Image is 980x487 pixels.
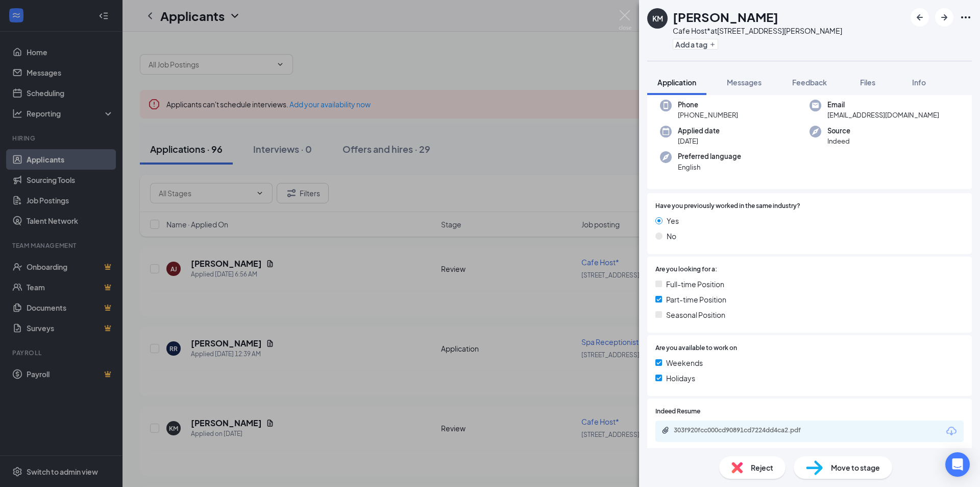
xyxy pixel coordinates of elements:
h1: [PERSON_NAME] [673,8,778,26]
span: Move to stage [831,462,880,473]
span: [DATE] [678,136,720,146]
span: Are you available to work on [655,343,737,353]
a: Paperclip303f920fcc000cd90891cd7224dd4ca2.pdf [661,426,827,436]
svg: ArrowRight [938,11,950,24]
span: Applied date [678,126,720,136]
button: PlusAdd a tag [673,39,718,50]
div: KM [652,13,663,24]
span: Yes [667,215,679,226]
button: ArrowLeftNew [911,8,929,27]
span: No [667,230,676,242]
svg: Download [945,425,958,437]
span: Email [827,100,939,110]
svg: ArrowLeftNew [914,11,926,24]
span: Info [912,78,926,87]
svg: Paperclip [661,426,670,434]
span: Indeed [827,136,850,146]
span: Feedback [792,78,827,87]
svg: Ellipses [960,11,972,24]
span: Phone [678,100,738,110]
span: English [678,162,741,172]
span: Weekends [666,357,703,368]
span: Files [860,78,875,87]
span: Full-time Position [666,279,724,290]
span: Holidays [666,373,695,384]
svg: Plus [709,41,716,48]
span: Preferred language [678,151,741,161]
span: [PHONE_NUMBER] [678,110,738,120]
div: 303f920fcc000cd90891cd7224dd4ca2.pdf [674,426,817,434]
div: Open Intercom Messenger [945,452,970,477]
span: Have you previously worked in the same industry? [655,201,800,211]
div: Cafe Host* at [STREET_ADDRESS][PERSON_NAME] [673,26,842,36]
span: Seasonal Position [666,309,725,320]
span: Reject [751,462,773,473]
button: ArrowRight [935,8,953,27]
span: Application [657,78,696,87]
span: Source [827,126,850,136]
span: Part-time Position [666,294,726,305]
span: Are you looking for a: [655,265,717,274]
span: Messages [727,78,762,87]
span: [EMAIL_ADDRESS][DOMAIN_NAME] [827,110,939,120]
span: Indeed Resume [655,407,700,416]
